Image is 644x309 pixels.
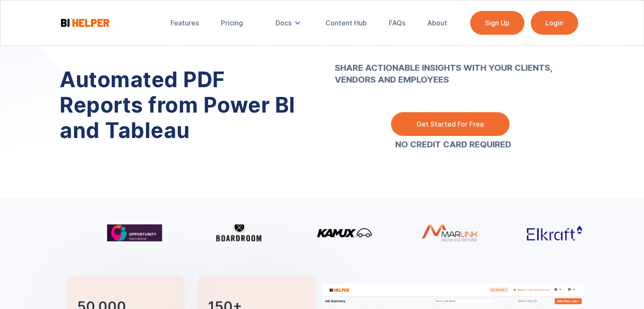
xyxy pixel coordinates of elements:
a: FAQs [383,14,411,32]
a: Features [165,14,205,32]
a: NO CREDIT CARD REQUIRED [395,140,511,149]
a: Pricing [215,14,249,32]
a: About [421,14,453,32]
div: Docs [270,14,309,32]
a: Sign Up [470,11,524,35]
a: Content Hub [319,14,373,32]
div: About [427,19,447,27]
div: Pricing [221,19,243,27]
a: Get Started For Free [391,112,509,136]
div: Docs [275,19,292,27]
strong: NO CREDIT CARD REQUIRED [395,139,511,149]
strong: SHARE ACTIONABLE INSIGHTS WITH YOUR CLIENTS, VENDORS AND EMPLOYEES ‍ [335,38,572,97]
div: Content Hub [325,19,367,27]
p: ‍ [335,38,572,97]
a: Login [531,11,578,35]
div: Features [171,19,199,27]
div: FAQs [389,19,405,27]
h1: Automated PDF Reports from Power BI and Tableau [60,67,309,143]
